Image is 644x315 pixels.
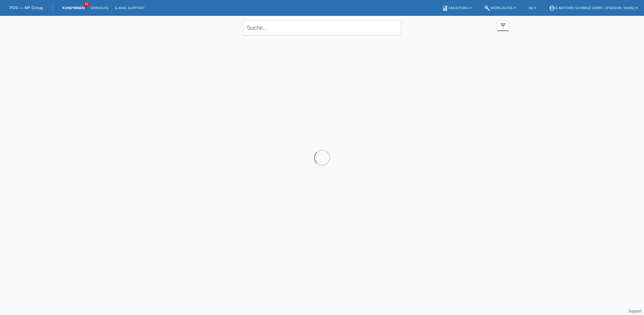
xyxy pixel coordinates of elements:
a: Kund*innen [59,6,88,10]
a: account_circleE-Motors Schweiz GmbH - [PERSON_NAME] ▾ [546,6,641,10]
a: POS — MF Group [9,5,43,10]
a: buildWerkzeuge ▾ [481,6,519,10]
span: 41 [84,2,89,7]
a: bookAnleitung ▾ [439,6,475,10]
i: account_circle [549,5,555,11]
a: E-Mail Support [112,6,148,10]
i: book [442,5,448,11]
i: filter_list [500,22,506,29]
a: Einkäufe [88,6,112,10]
i: build [484,5,490,11]
a: Support [628,309,641,313]
input: Suche... [243,21,401,35]
a: DE ▾ [525,6,539,10]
